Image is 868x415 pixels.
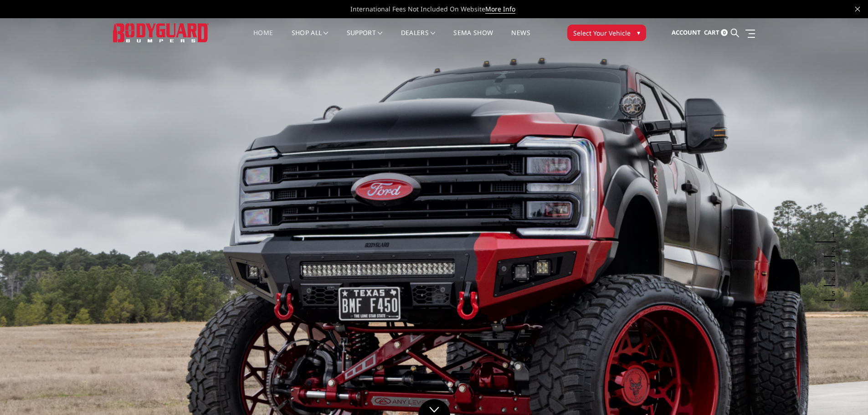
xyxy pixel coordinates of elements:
button: 4 of 5 [826,272,835,286]
a: News [511,30,530,47]
a: Account [672,20,701,45]
span: 0 [721,29,728,36]
span: Cart [704,28,719,36]
button: 1 of 5 [826,228,835,242]
a: Dealers [401,30,436,47]
span: Select Your Vehicle [573,28,631,38]
img: BODYGUARD BUMPERS [113,23,209,42]
a: SEMA Show [453,30,493,47]
button: 5 of 5 [826,286,835,301]
a: Support [347,30,383,47]
a: Cart 0 [704,20,728,45]
a: More Info [485,5,515,14]
iframe: Chat Widget [822,371,868,415]
a: Click to Down [418,399,450,415]
a: Home [253,30,273,47]
span: ▾ [637,28,640,37]
button: 3 of 5 [826,257,835,272]
button: Select Your Vehicle [567,25,646,41]
a: shop all [292,30,329,47]
button: 2 of 5 [826,242,835,257]
span: Account [672,28,701,36]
